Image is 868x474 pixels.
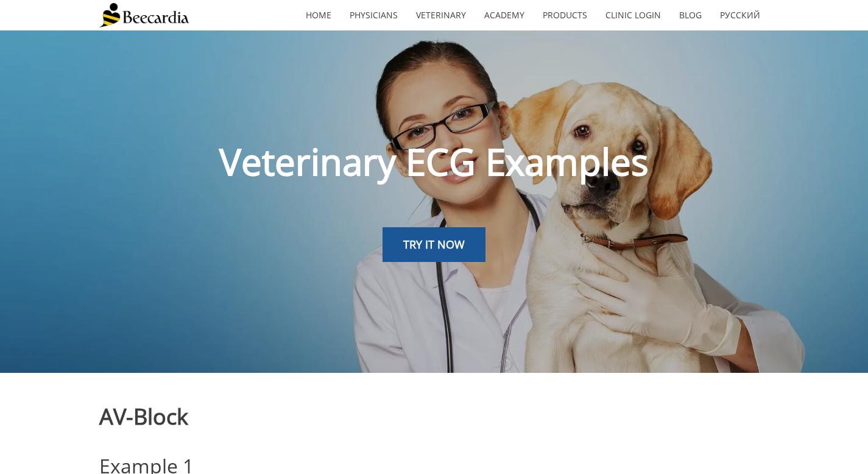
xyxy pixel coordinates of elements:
span: TRY IT NOW [403,237,465,252]
a: Русский [711,1,769,29]
a: home [297,1,340,29]
a: Clinic Login [596,1,670,29]
span: AV-Block [99,401,188,431]
a: Products [534,1,596,29]
a: Physicians [340,1,407,29]
a: Blog [670,1,711,29]
a: TRY IT NOW [383,227,485,263]
img: Beecardia [99,3,189,27]
a: Academy [475,1,534,29]
span: Veterinary ECG Examples [219,136,649,186]
a: Veterinary [407,1,475,29]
